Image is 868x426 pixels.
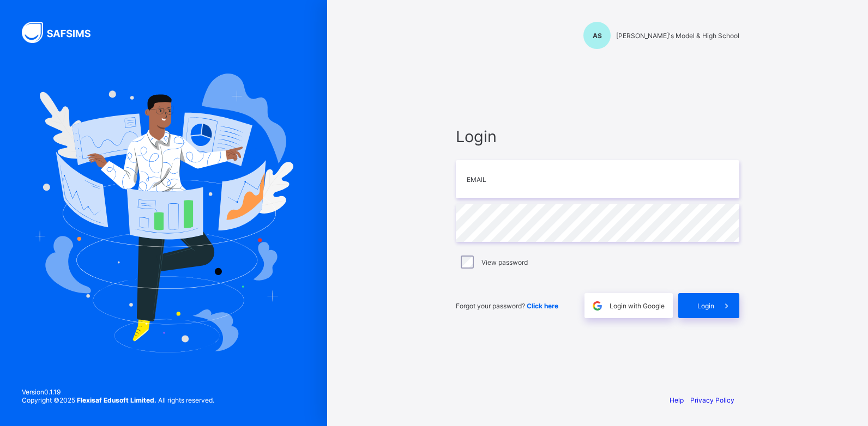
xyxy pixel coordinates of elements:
a: Privacy Policy [690,396,734,404]
a: Click here [527,302,558,310]
img: google.396cfc9801f0270233282035f929180a.svg [591,300,604,312]
span: [PERSON_NAME]'s Model & High School [616,32,739,40]
a: Help [670,396,684,404]
span: Version 0.1.19 [22,388,214,396]
span: AS [593,32,602,40]
label: View password [481,258,528,266]
span: Login with Google [610,302,665,310]
span: Login [456,127,739,146]
span: Login [697,302,714,310]
strong: Flexisaf Edusoft Limited. [77,396,156,404]
span: Copyright © 2025 All rights reserved. [22,396,214,404]
img: SAFSIMS Logo [22,22,104,43]
img: Hero Image [34,74,293,352]
span: Forgot your password? [456,302,558,310]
